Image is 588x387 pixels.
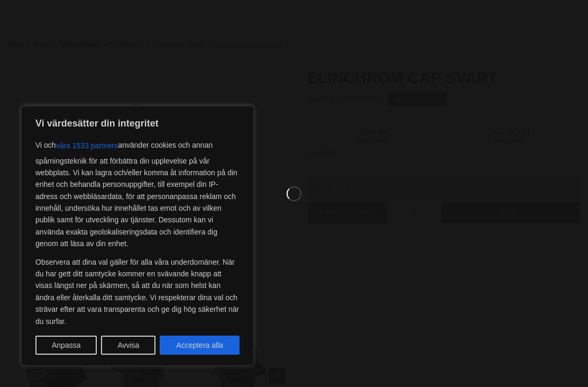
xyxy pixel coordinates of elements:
[160,336,240,355] button: Acceptera alla
[35,117,240,130] p: Vi värdesätter din integritet
[287,186,301,201] div: Loading...
[35,336,97,355] button: Anpassa
[21,106,254,366] div: Vi värdesätter din integritet
[101,336,155,355] button: Avvisa
[35,256,240,327] p: Observera att dina val gäller för alla våra underdomäner. När du har gett ditt samtycke kommer en...
[56,136,118,155] button: våra 1533 partners
[35,136,240,250] p: Vi och använder cookies och annan spårningsteknik för att förbättra din upplevelse på vår webbpla...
